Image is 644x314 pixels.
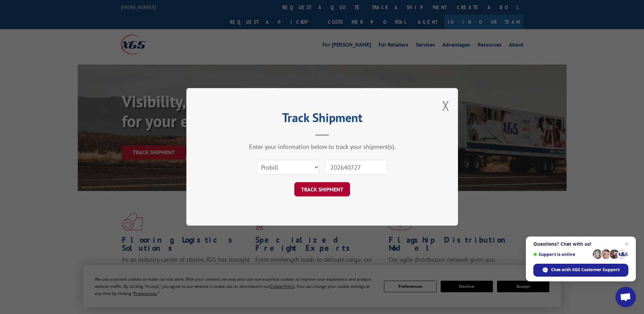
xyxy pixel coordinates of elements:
[294,182,350,197] button: TRACK SHIPMENT
[623,240,631,248] span: Close chat
[533,252,590,257] span: Support is online
[442,97,449,115] button: Close modal
[220,143,424,151] div: Enter your information below to track your shipment(s).
[533,264,628,277] div: Chat with XGS Customer Support
[615,287,636,307] div: Open chat
[220,113,424,126] h2: Track Shipment
[551,267,620,273] span: Chat with XGS Customer Support
[533,241,628,247] span: Questions? Chat with us!
[325,160,387,175] input: Number(s)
